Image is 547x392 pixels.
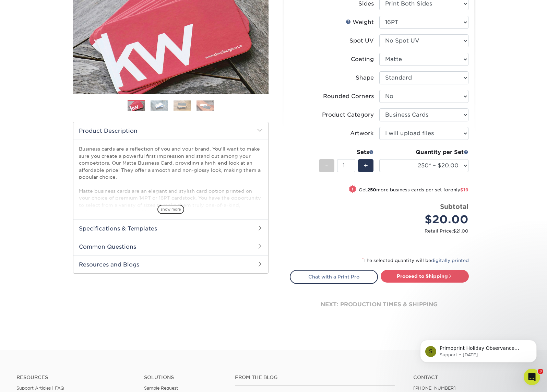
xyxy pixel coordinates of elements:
[151,100,168,111] img: Business Cards 02
[157,205,184,214] span: show more
[197,100,214,111] img: Business Cards 04
[356,74,374,82] div: Shape
[381,270,469,282] a: Proceed to Shipping
[367,187,376,192] strong: 250
[235,375,395,380] h4: From the Blog
[319,148,374,156] div: Sets
[73,122,268,140] h2: Product Description
[431,258,469,263] a: digitally printed
[30,55,118,61] p: Message from Support, sent 10w ago
[10,43,127,66] div: message notification from Support, 10w ago. Primoprint Holiday Observance Please note that our cu...
[410,297,547,373] iframe: Intercom notifications message
[128,97,145,115] img: Business Cards 01
[323,92,374,100] div: Rounded Corners
[379,148,468,156] div: Quantity per Set
[73,219,268,237] h2: Specifications & Templates
[349,37,374,45] div: Spot UV
[453,228,468,234] span: $21.00
[290,284,469,325] div: next: production times & shipping
[359,187,468,194] small: Get more business cards per set for
[295,228,468,234] small: Retail Price:
[524,369,540,385] iframe: Intercom live chat
[79,145,263,243] p: Business cards are a reflection of you and your brand. You'll want to make sure you create a powe...
[73,256,268,273] h2: Resources and Blogs
[325,161,328,171] span: -
[362,258,469,263] small: The selected quantity will be
[413,375,531,380] a: Contact
[144,375,225,380] h4: Solutions
[538,369,543,374] span: 3
[174,100,191,111] img: Business Cards 03
[413,385,456,391] a: [PHONE_NUMBER]
[450,187,468,192] span: only
[15,49,26,60] div: Profile image for Support
[352,186,353,193] span: !
[346,18,374,26] div: Weight
[73,238,268,256] h2: Common Questions
[290,270,378,284] a: Chat with a Print Pro
[384,211,468,228] div: $20.00
[30,48,118,55] p: Primoprint Holiday Observance Please note that our customer service department will be closed [DA...
[2,371,58,390] iframe: Google Customer Reviews
[351,55,374,63] div: Coating
[440,203,468,210] strong: Subtotal
[364,161,368,171] span: +
[144,385,178,391] a: Sample Request
[350,129,374,138] div: Artwork
[322,111,374,119] div: Product Category
[16,375,134,380] h4: Resources
[460,187,468,192] span: $19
